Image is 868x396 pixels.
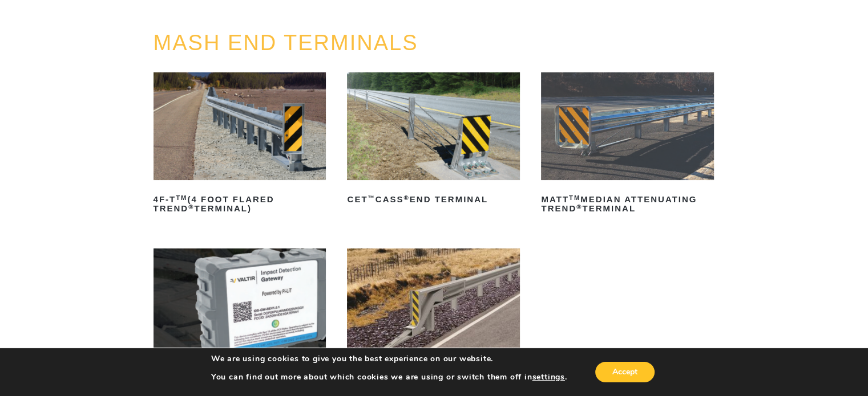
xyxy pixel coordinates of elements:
img: SoftStop System End Terminal [347,248,520,356]
sup: TM [569,194,580,201]
h2: CET CASS End Terminal [347,190,520,209]
sup: ® [403,194,409,201]
a: CET™CASS®End Terminal [347,72,520,209]
sup: TM [176,194,187,201]
a: MATTTMMedian Attenuating TREND®Terminal [541,72,714,218]
h2: 4F-T (4 Foot Flared TREND Terminal) [154,190,326,218]
sup: ® [576,203,582,210]
a: SoftStop®System [347,248,520,385]
a: PI-LITTMImpact Detection System [154,248,326,394]
p: You can find out more about which cookies we are using or switch them off in . [211,372,567,382]
button: Accept [595,362,655,382]
button: settings [532,372,564,382]
sup: ® [188,203,194,210]
p: We are using cookies to give you the best experience on our website. [211,354,567,364]
a: 4F-TTM(4 Foot Flared TREND®Terminal) [154,72,326,218]
a: MASH END TERMINALS [154,31,418,55]
h2: MATT Median Attenuating TREND Terminal [541,190,714,218]
sup: ™ [368,194,375,201]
